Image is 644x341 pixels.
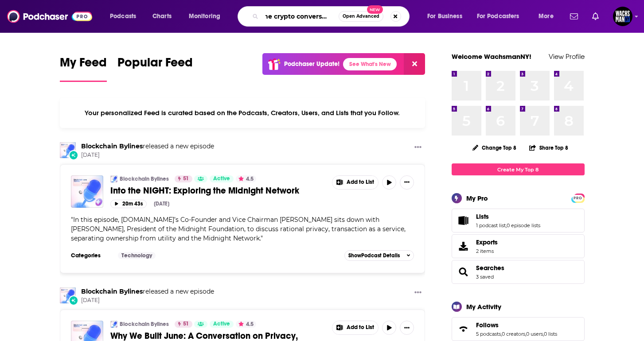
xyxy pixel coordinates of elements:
[189,10,220,23] span: Monitoring
[507,222,540,229] a: 0 episode lists
[348,252,400,259] span: Show Podcast Details
[452,317,585,341] span: Follows
[455,214,472,227] a: Lists
[262,9,339,23] input: Search podcasts, credits, & more...
[411,287,425,298] button: Show More Button
[539,10,554,23] span: More
[367,5,383,14] span: New
[71,252,111,259] h3: Categories
[476,238,498,246] span: Exports
[110,185,326,196] a: Into the NIGHT: Exploring the Midnight Network
[236,321,256,328] button: 4.5
[183,9,232,23] button: open menu
[502,331,525,337] a: 0 creators
[339,11,383,22] button: Open AdvancedNew
[332,321,379,334] button: Show More Button
[589,9,602,24] a: Show notifications dropdown
[476,321,557,329] a: Follows
[175,321,192,328] a: 51
[71,216,406,242] span: " "
[467,142,522,153] button: Change Top 8
[347,324,374,331] span: Add to List
[60,142,76,158] img: Blockchain Bylines
[110,175,117,182] img: Blockchain Bylines
[566,9,582,24] a: Show notifications dropdown
[452,209,585,232] span: Lists
[110,185,299,196] span: Into the NIGHT: Exploring the Midnight Network
[213,320,230,329] span: Active
[343,58,397,70] a: See What's New
[501,331,502,337] span: ,
[81,297,214,304] span: [DATE]
[613,7,632,26] img: User Profile
[71,216,406,242] span: In this episode, [DOMAIN_NAME]’s Co-Founder and Vice Chairman [PERSON_NAME] sits down with [PERSO...
[525,331,526,337] span: ,
[175,175,192,182] a: 51
[210,321,234,328] a: Active
[104,9,148,23] button: open menu
[476,331,501,337] a: 5 podcasts
[284,60,340,68] p: Podchaser Update!
[411,142,425,153] button: Show More Button
[477,10,519,23] span: For Podcasters
[60,287,76,303] img: Blockchain Bylines
[332,176,379,189] button: Show More Button
[71,175,103,208] a: Into the NIGHT: Exploring the Midnight Network
[455,323,472,335] a: Follows
[118,252,156,259] a: Technology
[183,320,189,329] span: 51
[613,7,632,26] span: Logged in as WachsmanNY
[183,174,189,183] span: 51
[543,331,544,337] span: ,
[506,222,507,229] span: ,
[81,287,143,295] a: Blockchain Bylines
[213,174,230,183] span: Active
[544,331,557,337] a: 0 lists
[476,213,489,221] span: Lists
[110,10,136,23] span: Podcasts
[7,8,92,25] img: Podchaser - Follow, Share and Rate Podcasts
[110,200,147,208] button: 20m 43s
[344,250,414,261] button: ShowPodcast Details
[573,194,583,201] a: PRO
[613,7,632,26] button: Show profile menu
[452,163,585,175] a: Create My Top 8
[452,260,585,284] span: Searches
[147,9,177,23] a: Charts
[69,295,78,305] div: New Episode
[529,139,569,156] button: Share Top 8
[236,175,256,182] button: 4.5
[210,175,234,182] a: Active
[476,264,504,272] a: Searches
[452,52,531,61] a: Welcome WachsmanNY!
[427,10,462,23] span: For Business
[400,175,414,190] button: Show More Button
[476,213,540,221] a: Lists
[110,321,117,328] img: Blockchain Bylines
[343,14,379,19] span: Open Advanced
[455,266,472,278] a: Searches
[526,331,543,337] a: 0 users
[60,55,107,75] span: My Feed
[246,6,418,27] div: Search podcasts, credits, & more...
[60,55,107,82] a: My Feed
[455,240,472,252] span: Exports
[476,248,498,254] span: 2 items
[347,179,374,186] span: Add to List
[549,52,585,61] a: View Profile
[476,321,499,329] span: Follows
[421,9,473,23] button: open menu
[476,222,506,229] a: 1 podcast list
[400,321,414,335] button: Show More Button
[81,151,214,159] span: [DATE]
[532,9,565,23] button: open menu
[471,9,532,23] button: open menu
[120,175,169,182] a: Blockchain Bylines
[452,234,585,258] a: Exports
